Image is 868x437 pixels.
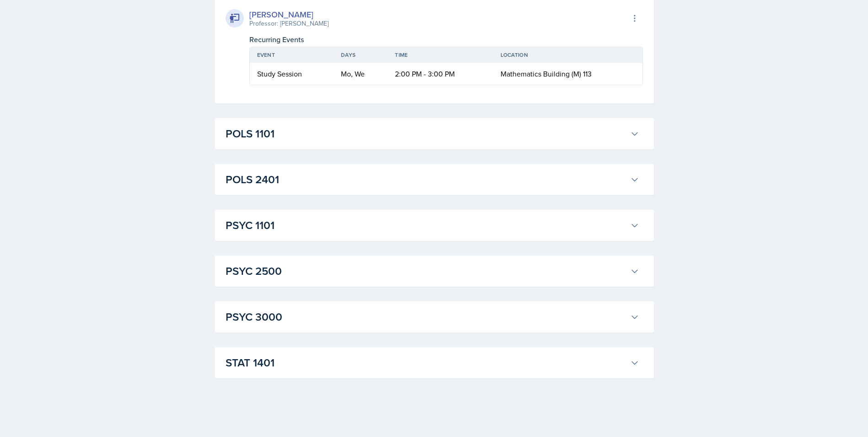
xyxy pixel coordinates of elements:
th: Time [388,47,493,63]
h3: PSYC 3000 [226,309,626,325]
h3: PSYC 2500 [226,263,626,279]
td: 2:00 PM - 3:00 PM [388,63,493,85]
h3: POLS 1101 [226,126,626,142]
button: POLS 2401 [224,169,641,190]
button: PSYC 2500 [224,261,641,281]
th: Location [493,47,642,63]
h3: STAT 1401 [226,355,626,371]
div: Study Session [257,68,326,79]
button: PSYC 1101 [224,215,641,235]
div: Professor: [PERSON_NAME] [249,19,329,28]
span: Mathematics Building (M) 113 [501,69,592,79]
button: POLS 1101 [224,124,641,144]
button: PSYC 3000 [224,307,641,327]
th: Days [334,47,388,63]
td: Mo, We [334,63,388,85]
h3: PSYC 1101 [226,217,626,234]
div: [PERSON_NAME] [249,8,329,21]
button: STAT 1401 [224,353,641,373]
div: Recurring Events [249,34,643,45]
h3: POLS 2401 [226,171,626,188]
th: Event [250,47,334,63]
